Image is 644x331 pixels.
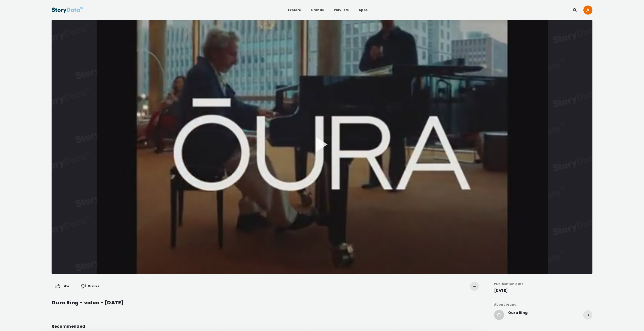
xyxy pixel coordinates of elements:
[52,20,592,274] div: Video Player
[497,310,501,320] span: O
[307,6,328,15] a: Brands
[52,6,83,15] img: StoryData Logo
[508,310,528,315] div: Oura Ring
[88,284,100,289] span: Dislike
[494,282,593,286] div: Publication date
[355,6,372,15] a: Apps
[52,299,124,306] div: Oura Ring - video - [DATE]
[52,20,592,274] button: Play Video
[494,288,593,293] span: [DATE]
[330,6,353,15] a: Playlists
[62,284,69,289] span: Like
[52,323,479,329] div: Recommended
[52,282,73,291] button: Like
[77,282,103,291] button: Dislike
[494,302,593,307] div: About brand
[284,6,305,15] a: Explore
[583,6,592,15] img: ACg8ocJl8tzhD8NO7zdKQUhKyW7Wj-G6mT4O83iWXR6zNc7T0-0q=s96-c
